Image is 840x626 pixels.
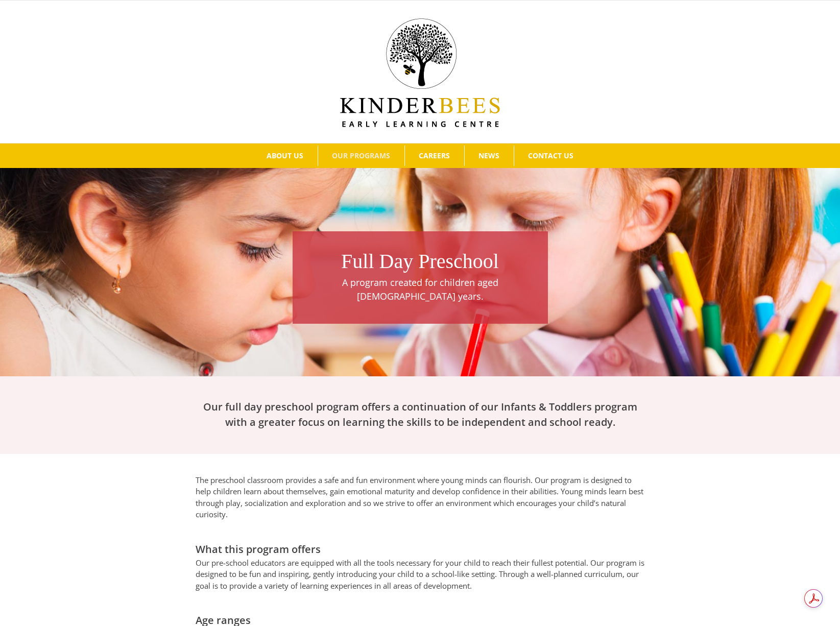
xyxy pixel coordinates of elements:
a: OUR PROGRAMS [318,146,404,166]
a: NEWS [465,146,514,166]
nav: Main Menu [15,143,825,168]
h2: Our full day preschool program offers a continuation of our Infants & Toddlers program with a gre... [196,399,645,430]
span: NEWS [478,152,499,159]
span: CAREERS [419,152,450,159]
p: A program created for children aged [DEMOGRAPHIC_DATA] years. [298,276,543,303]
span: OUR PROGRAMS [332,152,390,159]
span: ABOUT US [267,152,303,159]
p: Our pre-school educators are equipped with all the tools necessary for your child to reach their ... [196,557,645,592]
span: CONTACT US [528,152,573,159]
h2: What this program offers [196,542,645,557]
a: CONTACT US [514,146,588,166]
a: CAREERS [405,146,464,166]
a: ABOUT US [253,146,318,166]
h1: Full Day Preschool [298,247,543,276]
p: The preschool classroom provides a safe and fun environment where young minds can flourish. Our p... [196,474,645,520]
img: Kinder Bees Logo [340,18,500,127]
